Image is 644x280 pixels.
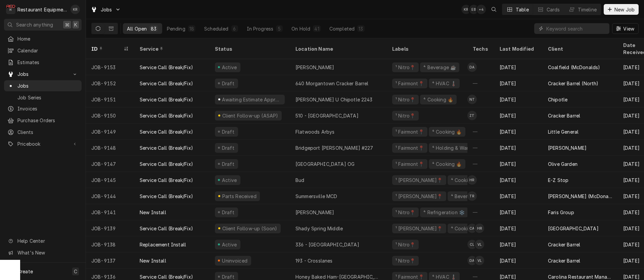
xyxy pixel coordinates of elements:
span: Home [17,35,78,42]
div: ⁴ Beverage ☕ [450,193,484,200]
div: R [6,5,15,14]
div: Hunter Ralston's Avatar [467,175,477,185]
div: ¹ Nitro📍 [395,257,416,264]
div: ⁴ Cooking 🔥 [450,225,481,232]
div: ID [91,45,122,52]
span: New Job [613,6,636,13]
div: [DATE] [494,107,543,124]
div: JOB-9144 [86,188,134,204]
div: Chuck Almond's Avatar [467,224,477,233]
span: Invoices [17,105,78,112]
div: Dakota Arthur's Avatar [467,62,477,72]
div: Service Call (Break/Fix) [140,80,193,87]
div: [PERSON_NAME] (McDonalds Group) [548,193,612,200]
a: Go to Help Center [4,235,82,246]
div: Draft [221,144,235,151]
div: E-Z Stop [548,177,568,184]
div: JOB-9138 [86,236,134,252]
div: Service Call (Break/Fix) [140,96,193,103]
div: ⁴ Beverage ☕ [423,64,457,71]
span: ⌘ [65,21,70,28]
div: [DATE] [494,156,543,172]
div: CL [467,240,477,249]
div: Olive Garden [548,160,578,168]
span: Purchase Orders [17,117,78,124]
a: Clients [4,127,82,138]
div: JOB-9153 [86,59,134,75]
div: Cards [547,6,560,13]
div: Thomas Ross's Avatar [467,191,477,201]
div: Last Modified [500,45,536,52]
div: DA [467,256,477,265]
div: Kelli Robinette's Avatar [461,5,471,14]
div: Draft [221,160,235,168]
div: In Progress [247,25,274,32]
div: Restaurant Equipment Diagnostics [17,6,67,13]
div: [DATE] [494,91,543,107]
div: JOB-9152 [86,75,134,91]
div: Service [140,45,203,52]
div: Flatwoods Arbys [295,128,334,135]
div: New Install [140,209,166,216]
div: Timeline [578,6,597,13]
div: ⁴ Holding & Warming ♨️ [431,144,487,151]
div: Service Call (Break/Fix) [140,64,193,71]
div: Draft [221,128,235,135]
input: Keyword search [546,23,606,34]
span: Jobs [17,71,68,78]
span: C [74,268,77,275]
div: ¹ Fairmont📍 [395,80,425,87]
div: Bud [295,177,304,184]
a: Estimates [4,57,82,68]
div: Cole Livingston's Avatar [467,240,477,249]
div: ¹ [PERSON_NAME]📍 [395,225,444,232]
div: ZT [467,111,477,120]
div: CA [467,224,477,233]
div: ¹ Nitro📍 [395,112,416,119]
div: [DATE] [494,188,543,204]
div: Scheduled [204,25,228,32]
div: Service Call (Break/Fix) [140,160,193,168]
div: Restaurant Equipment Diagnostics's Avatar [6,5,15,14]
div: ¹ Nitro📍 [395,64,416,71]
span: Create [17,269,33,274]
div: [PERSON_NAME] [295,64,334,71]
div: Active [221,241,238,248]
span: View [622,25,636,32]
div: 193 - Crosslanes [295,257,333,264]
div: [PERSON_NAME] [548,144,587,151]
div: 41 [314,25,319,32]
div: Completed [329,25,355,32]
div: JOB-9149 [86,124,134,140]
div: JOB-9147 [86,156,134,172]
div: [GEOGRAPHIC_DATA] [548,225,599,232]
div: Client Follow-up (ASAP) [221,112,279,119]
div: Draft [221,80,235,87]
div: 6 [233,25,237,32]
div: Kelli Robinette's Avatar [71,5,80,14]
div: Active [221,64,238,71]
div: Cracker Barrel (North) [548,80,599,87]
div: — [467,124,494,140]
div: Van Lucas's Avatar [475,256,484,265]
div: Client Follow-up (Soon) [221,225,278,232]
button: Search anything⌘K [4,19,82,31]
span: What's New [17,249,78,256]
div: 640 Morgantown Cracker Barrel [295,80,369,87]
div: Client [548,45,611,52]
div: Summersville MCD [295,193,337,200]
div: ¹ Fairmont📍 [395,128,425,135]
div: NT [467,95,477,104]
span: Clients [17,129,78,136]
div: TR [467,191,477,201]
div: 13 [359,25,363,32]
div: Bridgeport [PERSON_NAME] #227 [295,144,373,151]
div: New Install [140,257,166,264]
div: JOB-9137 [86,252,134,269]
a: Calendar [4,45,82,56]
span: Pricebook [17,140,68,147]
div: ⁴ Cooking 🔥 [450,177,481,184]
div: Parts Received [221,193,257,200]
div: Faris Group [548,209,574,216]
div: HR [467,175,477,185]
